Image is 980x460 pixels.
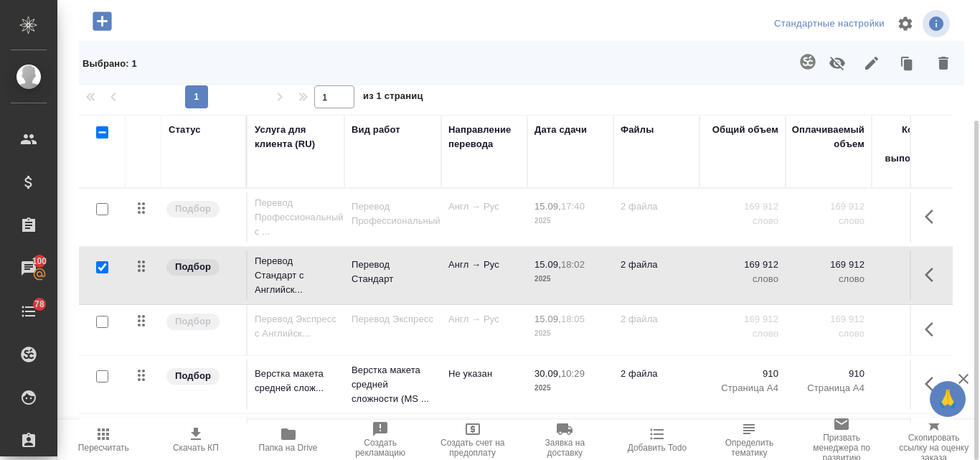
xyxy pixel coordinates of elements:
span: Заявка на доставку [527,438,603,458]
button: Показать кнопки [916,367,951,401]
button: Заявка на доставку [519,420,611,460]
p: 2 файла [621,312,692,327]
p: слово [793,327,864,341]
span: Пересчитать [78,443,129,453]
span: 🙏 [936,384,960,414]
button: Не учитывать [820,44,854,82]
p: Перевод Стандарт с Английск... [255,254,337,297]
p: Англ → Рус [448,200,520,214]
p: слово [793,214,864,228]
p: Подбор [175,369,211,383]
p: 10:29 [561,368,585,379]
p: страница [879,381,951,395]
p: 2025 [534,381,606,395]
p: 250 [879,312,951,327]
div: Файлы [621,123,654,137]
p: 2025 [534,214,606,228]
div: Кол-во ед. изм., выполняемое в час [879,123,951,180]
p: слово [879,327,951,341]
p: слово [879,214,951,228]
p: Перевод Экспресс [352,312,434,327]
div: Статус [169,123,201,137]
button: Создать рекламацию [334,420,427,460]
p: Перевод Профессиональный [352,200,434,228]
p: Страница А4 [793,381,864,395]
button: Добавить услугу [83,6,122,36]
p: слово [707,272,778,286]
p: Подбор [175,202,211,216]
p: 169 912 [793,200,864,214]
div: Направление перевода [448,123,520,151]
button: Создать счет на предоплату [426,420,519,460]
p: Подбор [175,260,211,274]
a: 100 [4,250,54,286]
p: 169 912 [707,200,778,214]
span: Посмотреть информацию [923,10,953,37]
span: 100 [24,254,56,268]
p: 250 [879,258,951,272]
p: 2025 [534,272,606,286]
div: Оплачиваемый объем [792,123,864,151]
p: 169 912 [793,258,864,272]
span: из 1 страниц [363,88,423,108]
p: слово [707,327,778,341]
p: 169 912 [793,312,864,327]
p: Подбор [175,314,211,329]
div: split button [771,13,888,35]
p: 30.09, [534,368,561,379]
p: Англ → Рус [448,258,520,272]
p: 18:05 [561,314,585,324]
p: Перевод Экспресс с Английск... [255,312,337,341]
button: Показать кнопки [916,312,951,347]
span: 78 [26,297,53,311]
button: 🙏 [930,381,966,417]
p: 250 [879,200,951,214]
span: Скачать КП [173,443,219,453]
p: 2 файла [621,200,692,214]
p: 17:40 [561,201,585,212]
p: Перевод Стандарт [352,258,434,286]
div: Вид работ [352,123,400,137]
a: 78 [4,294,54,329]
button: Показать кнопки [916,200,951,234]
p: 2 файла [621,258,692,272]
p: 910 [793,367,864,381]
p: 15.09, [534,201,561,212]
p: 169 912 [707,258,778,272]
button: Пересчитать [57,420,150,460]
p: 15.09, [534,259,561,270]
p: слово [793,272,864,286]
p: 169 912 [707,312,778,327]
p: слово [707,214,778,228]
p: Не указан [448,367,520,381]
p: 15.09, [534,314,561,324]
p: 12 [879,367,951,381]
span: Выбрано : 1 [83,58,137,69]
div: Общий объем [712,123,778,137]
p: 910 [707,367,778,381]
span: Добавить Todo [628,443,687,453]
p: Страница А4 [707,381,778,395]
span: Папка на Drive [259,443,318,453]
button: Создать проект в Smartcat [791,44,825,79]
p: Перевод Профессиональный с ... [255,196,337,239]
p: Англ → Рус [448,312,520,327]
p: 18:02 [561,259,585,270]
div: Услуга для клиента (RU) [255,123,337,151]
span: Создать рекламацию [343,438,418,458]
p: 2025 [534,327,606,341]
p: слово [879,272,951,286]
button: Папка на Drive [242,420,334,460]
p: Верстка макета средней сложности (MS ... [352,363,434,406]
div: Дата сдачи [534,123,587,137]
button: Добавить Todo [611,420,704,460]
button: Показать кнопки [916,258,951,292]
button: Удалить [926,44,961,82]
button: Клонировать [889,44,926,82]
button: Редактировать [854,44,889,82]
p: Верстка макета средней слож... [255,367,337,395]
button: Скачать КП [150,420,242,460]
p: 2 файла [621,367,692,381]
span: Создать счет на предоплату [435,438,510,458]
span: Настроить таблицу [888,6,923,41]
